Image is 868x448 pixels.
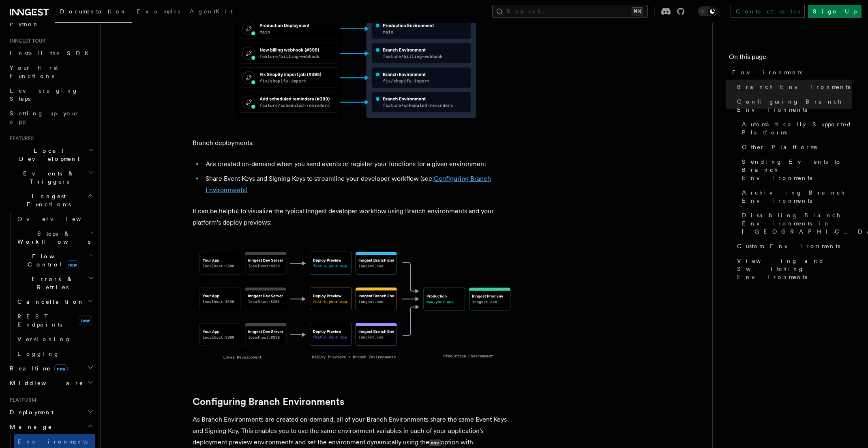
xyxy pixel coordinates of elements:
[6,147,88,163] span: Local Development
[737,257,852,281] span: Viewing and Switching Environments
[6,361,95,376] button: Realtimenew
[6,38,45,44] span: Inngest tour
[808,5,862,18] a: Sign Up
[6,83,95,106] a: Leveraging Steps
[190,8,233,15] span: AgentKit
[193,241,517,370] img: The software development lifecycle from local development to Branch Environments to Production
[14,298,84,306] span: Cancellation
[137,8,180,15] span: Examples
[17,216,101,222] span: Overview
[17,313,62,328] span: REST Endpoints
[734,253,852,284] a: Viewing and Switching Environments
[60,8,127,15] span: Documentation
[698,6,717,16] button: Toggle dark mode
[739,185,852,208] a: Archiving Branch Environments
[203,158,517,170] li: Are created on-demand when you send events or register your functions for a given environment
[14,252,89,268] span: Flow Control
[6,376,95,390] button: Middleware
[79,316,92,325] span: new
[6,423,52,431] span: Manage
[734,80,852,94] a: Branch Environments
[193,137,517,149] p: Branch deployments:
[6,212,95,361] div: Inngest Functions
[737,242,840,250] span: Custom Environments
[6,420,95,434] button: Manage
[739,208,852,239] a: Disabling Branch Environments in [GEOGRAPHIC_DATA]
[14,226,95,249] button: Steps & Workflows
[739,117,852,140] a: Automatically Supported Platforms
[742,158,852,182] span: Sending Events to Branch Environments
[6,192,88,208] span: Inngest Functions
[6,405,95,420] button: Deployment
[6,397,36,403] span: Platform
[14,275,88,291] span: Errors & Retries
[731,5,805,18] a: Contact sales
[742,143,817,151] span: Other Platforms
[14,332,95,346] a: Versioning
[739,140,852,154] a: Other Platforms
[14,229,90,246] span: Steps & Workflows
[10,21,39,27] span: Python
[10,87,78,102] span: Leveraging Steps
[17,351,60,357] span: Logging
[6,189,95,212] button: Inngest Functions
[6,17,95,31] a: Python
[737,83,850,91] span: Branch Environments
[6,46,95,61] a: Install the SDK
[66,260,79,269] span: new
[10,65,58,79] span: Your first Functions
[10,110,79,125] span: Setting up your app
[429,439,441,446] code: env
[14,212,95,226] a: Overview
[732,68,802,76] span: Environments
[492,5,648,18] button: Search...⌘K
[632,7,643,15] kbd: ⌘K
[6,61,95,83] a: Your first Functions
[729,65,852,80] a: Environments
[14,309,95,332] a: REST Endpointsnew
[6,169,88,186] span: Events & Triggers
[6,166,95,189] button: Events & Triggers
[185,2,238,22] a: AgentKit
[14,346,95,361] a: Logging
[17,336,71,342] span: Versioning
[17,438,88,445] span: Environments
[6,143,95,166] button: Local Development
[734,239,852,253] a: Custom Environments
[6,364,68,372] span: Realtime
[14,249,95,272] button: Flow Controlnew
[54,364,68,373] span: new
[734,94,852,117] a: Configuring Branch Environments
[193,396,344,407] a: Configuring Branch Environments
[6,106,95,129] a: Setting up your app
[132,2,185,22] a: Examples
[14,272,95,294] button: Errors & Retries
[14,294,95,309] button: Cancellation
[742,188,852,205] span: Archiving Branch Environments
[739,154,852,185] a: Sending Events to Branch Environments
[193,206,517,228] p: It can be helpful to visualize the typical Inngest developer workflow using Branch environments a...
[6,379,84,387] span: Middleware
[203,173,517,196] li: Share Event Keys and Signing Keys to streamline your developer workflow (see: )
[6,408,54,416] span: Deployment
[10,50,94,56] span: Install the SDK
[742,120,852,136] span: Automatically Supported Platforms
[55,2,132,23] a: Documentation
[737,97,852,114] span: Configuring Branch Environments
[6,135,34,142] span: Features
[729,52,852,65] h4: On this page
